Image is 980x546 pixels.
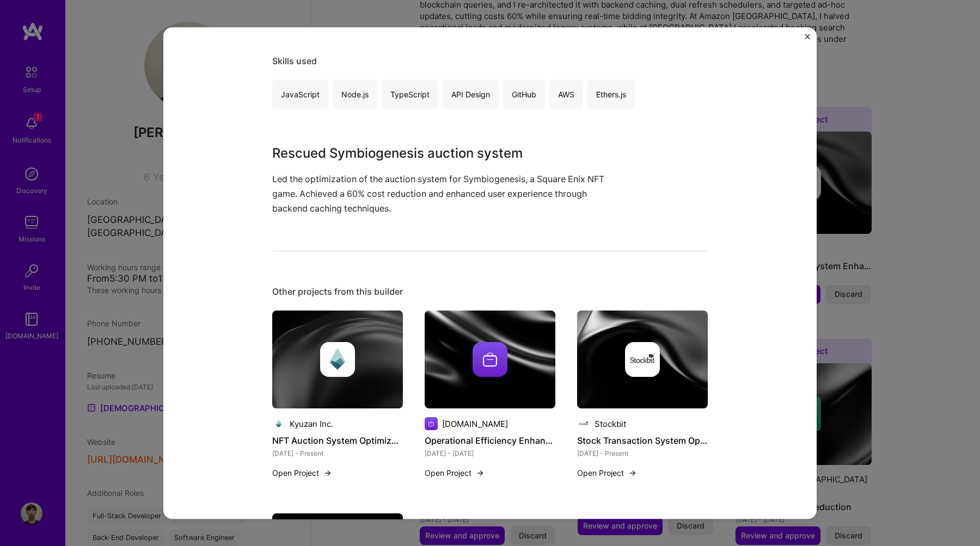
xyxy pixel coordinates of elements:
[625,343,660,377] img: Company logo
[272,80,328,109] div: JavaScript
[272,434,403,448] h4: NFT Auction System Optimization
[290,418,333,430] div: Kyuzan Inc.
[628,469,637,477] img: arrow-right
[272,172,626,216] p: Led the optimization of the auction system for Symbiogenesis, a Square Enix NFT game. Achieved a ...
[272,144,626,163] h3: Rescued Symbiogenesis auction system
[272,287,708,298] div: Other projects from this builder
[577,434,708,448] h4: Stock Transaction System Optimization
[272,311,403,409] img: cover
[425,311,555,409] img: cover
[425,434,555,448] h4: Operational Efficiency Enhancement
[443,80,499,109] div: API Design
[503,80,545,109] div: GitHub
[577,448,708,460] div: [DATE] - Present
[577,418,590,431] img: Company logo
[425,468,485,479] button: Open Project
[272,55,708,67] div: Skills used
[323,469,332,477] img: arrow-right
[577,468,637,479] button: Open Project
[595,418,626,430] div: Stockbit
[382,80,438,109] div: TypeScript
[549,80,583,109] div: AWS
[442,418,508,430] div: [DOMAIN_NAME]
[320,343,355,377] img: Company logo
[333,80,377,109] div: Node.js
[272,448,403,460] div: [DATE] - Present
[272,418,285,431] img: Company logo
[587,80,635,109] div: Ethers.js
[272,468,332,479] button: Open Project
[473,343,507,377] img: Company logo
[425,448,555,460] div: [DATE] - [DATE]
[476,469,485,477] img: arrow-right
[425,418,438,431] img: Company logo
[805,34,810,45] button: Close
[577,311,708,409] img: cover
